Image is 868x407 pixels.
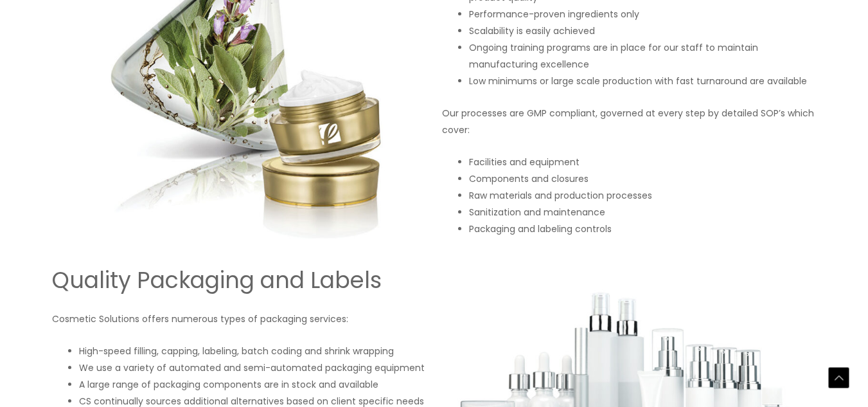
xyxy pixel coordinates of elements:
[469,73,817,89] li: Low minimums or large scale production with fast turnaround are available
[79,359,427,376] li: We use a variety of automated and semi-automated packaging equipment
[469,39,817,73] li: Ongoing training programs are in place for our staff to maintain manufacturing excellence
[469,6,817,23] li: Performance-proven ingredients only
[52,311,427,327] p: Cosmetic Solutions offers numerous types of packaging services:
[469,23,817,39] li: Scalability is easily achieved
[469,221,817,237] li: Packaging and labeling controls
[469,170,817,187] li: Components and closures
[469,187,817,204] li: Raw materials and production processes
[79,376,427,393] li: A large range of packaging components are in stock and available
[52,266,427,295] h2: Quality Packaging and Labels
[469,204,817,221] li: Sanitization and maintenance
[442,105,817,138] p: Our processes are GMP compliant, governed at every step by detailed SOP’s which cover:
[79,343,427,359] li: High-speed filling, capping, labeling, batch coding and shrink wrapping
[469,154,817,170] li: Facilities and equipment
